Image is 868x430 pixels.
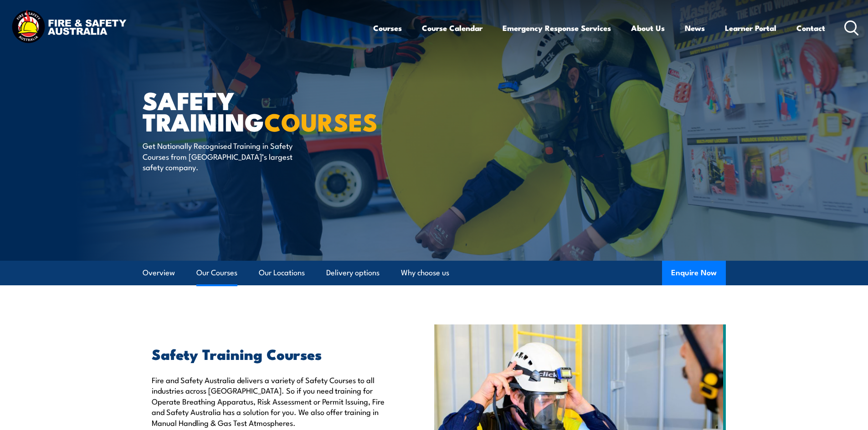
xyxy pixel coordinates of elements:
[143,140,309,172] p: Get Nationally Recognised Training in Safety Courses from [GEOGRAPHIC_DATA]’s largest safety comp...
[373,16,402,40] a: Courses
[401,261,449,285] a: Why choose us
[422,16,483,40] a: Course Calendar
[196,261,237,285] a: Our Courses
[152,374,392,428] p: Fire and Safety Australia delivers a variety of Safety Courses to all industries across [GEOGRAPH...
[143,89,368,132] h1: Safety Training
[152,347,392,360] h2: Safety Training Courses
[143,261,175,285] a: Overview
[631,16,665,40] a: About Us
[264,102,378,140] strong: COURSES
[796,16,825,40] a: Contact
[326,261,380,285] a: Delivery options
[725,16,776,40] a: Learner Portal
[259,261,305,285] a: Our Locations
[503,16,611,40] a: Emergency Response Services
[685,16,705,40] a: News
[662,261,726,285] button: Enquire Now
